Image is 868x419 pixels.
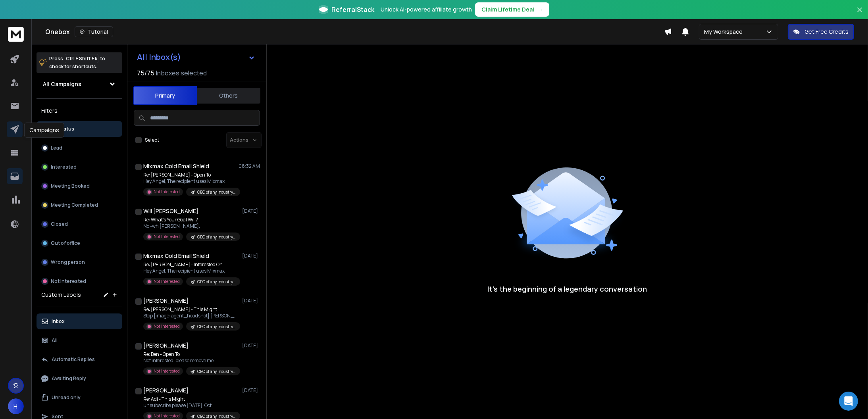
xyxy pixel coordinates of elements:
p: CEO of any Industry 17k [197,279,235,285]
button: Inbox [37,313,122,329]
button: All [37,333,122,348]
div: Campaigns [24,123,64,138]
p: Press to check for shortcuts. [49,55,105,71]
h1: [PERSON_NAME] [143,342,189,350]
button: All Inbox(s) [131,49,262,65]
h1: [PERSON_NAME] [143,297,189,305]
button: Out of office [37,235,122,251]
button: H [8,398,24,414]
p: CEO of any Industry 17k [197,189,235,195]
p: Meeting Booked [51,183,90,189]
p: [DATE] [242,387,260,394]
h1: [PERSON_NAME] [143,386,189,394]
span: → [537,6,543,13]
p: [DATE] [242,342,260,349]
p: Get Free Credits [804,28,849,36]
button: Claim Lifetime Deal→ [475,2,549,17]
p: [DATE] [242,208,260,214]
h1: Mixmax Cold Email Shield [143,252,209,260]
p: CEO of any Industry 17k [197,369,235,375]
p: unsubscribe please [DATE], Oct [143,402,239,409]
p: My Workspace [704,28,746,36]
p: Stop [image: agent_headshot] [PERSON_NAME] [143,313,239,319]
div: Open Intercom Messenger [839,392,858,411]
p: [DATE] [242,298,260,304]
p: [DATE] [242,253,260,259]
button: All Status [37,121,122,137]
h3: Inboxes selected [156,68,207,78]
p: Awaiting Reply [52,375,86,382]
h1: Will [PERSON_NAME] [143,207,198,215]
h3: Custom Labels [41,291,81,299]
button: Closed [37,216,122,232]
p: It’s the beginning of a legendary conversation [488,283,647,294]
p: Not interested, please remove me [143,357,239,364]
span: ReferralStack [331,5,374,14]
p: Inbox [52,318,65,325]
p: All [52,337,58,344]
button: Close banner [855,5,865,24]
p: 08:32 AM [239,163,260,169]
p: Unread only [52,394,81,401]
label: Select [145,137,159,143]
button: Lead [37,140,122,156]
p: Meeting Completed [51,202,98,208]
span: Ctrl + Shift + k [65,54,98,63]
p: Not Interested [154,413,180,419]
p: Interested [51,164,77,170]
p: Not Interested [154,323,180,329]
p: Hey Angel, The recipient uses Mixmax [143,178,239,185]
p: Re: [PERSON_NAME] - Interested On [143,261,239,268]
p: CEO of any Industry 17k [197,324,235,330]
button: Tutorial [75,26,113,37]
p: CEO of any Industry 17k [197,234,235,240]
p: Re: [PERSON_NAME] - This Might [143,306,239,313]
button: Automatic Replies [37,352,122,367]
div: Onebox [45,26,664,37]
h1: All Inbox(s) [137,53,181,61]
button: Not Interested [37,273,122,289]
p: Not Interested [154,279,180,284]
p: Not Interested [154,189,180,195]
p: Re: [PERSON_NAME] - Open To [143,172,239,178]
button: Awaiting Reply [37,371,122,386]
h1: All Campaigns [43,80,81,88]
button: Primary [133,86,197,105]
button: Others [197,87,260,104]
h3: Filters [37,105,122,116]
p: Re: Adi - This Might [143,396,239,402]
h1: Mixmax Cold Email Shield [143,162,209,170]
p: Lead [51,145,62,151]
p: Automatic Replies [52,356,95,363]
p: Not Interested [51,278,86,284]
p: Hey Angel, The recipient uses Mixmax [143,268,239,274]
p: Not Interested [154,368,180,374]
p: No -wh [PERSON_NAME], [143,223,239,229]
p: Re: Ben - Open To [143,351,239,357]
button: All Campaigns [37,76,122,92]
p: Closed [51,221,68,227]
p: Out of office [51,240,80,246]
p: Not Interested [154,234,180,240]
button: Get Free Credits [788,24,854,40]
button: Unread only [37,390,122,406]
p: Wrong person [51,259,85,265]
p: Re: What's Your Goal Will? [143,217,239,223]
span: 75 / 75 [137,68,154,78]
p: Unlock AI-powered affiliate growth [381,6,472,13]
button: Meeting Completed [37,197,122,213]
button: Meeting Booked [37,178,122,194]
button: Wrong person [37,254,122,270]
button: Interested [37,159,122,175]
